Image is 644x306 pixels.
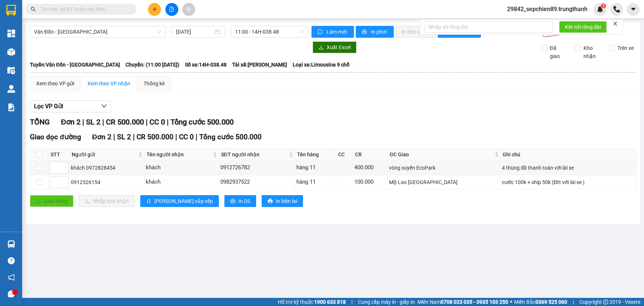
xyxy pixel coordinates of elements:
[117,133,131,141] span: SL 2
[627,3,640,16] button: caret-down
[313,41,357,53] button: downloadXuất Excel
[137,133,173,141] span: CR 500.000
[30,195,73,207] button: uploadGiao hàng
[148,3,161,16] button: plus
[220,178,294,187] div: 0982937522
[559,21,607,33] button: Kết nối tổng đài
[581,44,603,60] span: Kho nhận
[311,26,354,38] button: syncLàm mới
[396,26,436,38] button: In đơn chọn
[30,118,50,126] span: TỔNG
[278,298,346,306] span: Hỗ trợ kỹ thuật:
[186,7,191,12] span: aim
[390,150,493,159] span: ĐC Giao
[296,163,335,172] div: hàng 11
[389,164,499,172] div: vòng xuyến EcoPark
[169,7,174,12] span: file-add
[31,7,36,12] span: search
[146,178,218,187] div: khách
[106,118,144,126] span: CR 500.000
[314,299,346,305] strong: 1900 633 818
[614,44,637,52] span: Trên xe
[86,118,100,126] span: SL 2
[630,6,637,13] span: caret-down
[101,103,107,109] span: down
[71,164,143,172] div: khách 0972828454
[8,274,15,281] span: notification
[296,178,335,187] div: hàng 11
[602,3,605,8] span: 1
[262,195,303,207] button: printerIn biên lai
[36,79,74,88] div: Xem theo VP gửi
[199,133,262,141] span: Tổng cước 500.000
[356,26,394,38] button: printerIn phơi
[232,61,287,69] span: Tài xế: [PERSON_NAME]
[327,28,348,36] span: Làm mới
[224,195,256,207] button: printerIn DS
[145,161,219,175] td: khách
[603,299,608,305] span: copyright
[102,118,104,126] span: |
[165,3,178,16] button: file-add
[7,240,15,248] img: warehouse-icon
[30,101,111,112] button: Lọc VP Gửi
[7,103,15,111] img: solution-icon
[502,164,635,172] div: 4 thùng đã thanh toán với lái xe
[613,21,618,26] span: close
[34,26,161,37] span: Vân Đồn - Hà Nội
[371,28,388,36] span: In phơi
[351,298,352,306] span: |
[510,300,512,303] span: ⚪️
[7,67,15,74] img: warehouse-icon
[167,118,169,126] span: |
[220,163,294,172] div: 0912726782
[7,30,15,37] img: dashboard-icon
[501,4,593,14] span: 29842_sepchien89.trungthanh
[146,198,151,204] span: sort-ascending
[49,149,70,161] th: STT
[565,23,601,31] span: Kết nối tổng đài
[87,79,130,88] div: Xem theo VP nhận
[154,197,213,205] span: [PERSON_NAME] sắp xếp
[601,3,606,8] sup: 1
[133,133,135,141] span: |
[145,175,219,190] td: khách
[358,298,416,306] span: Cung cấp máy in - giấy in:
[317,29,324,35] span: sync
[41,5,128,13] input: Tìm tên, số ĐT hoặc mã đơn
[276,197,297,205] span: In biên lai
[389,178,499,186] div: Mộ Lao [GEOGRAPHIC_DATA]
[30,62,120,68] b: Tuyến: Vân Đồn - [GEOGRAPHIC_DATA]
[182,3,195,16] button: aim
[502,178,635,186] div: cước 100k + ship 50k (Đtt với lái xe )
[125,61,179,69] span: Chuyến: (11:00 [DATE])
[501,149,636,161] th: Ghi chú
[268,198,273,204] span: printer
[6,5,16,16] img: logo-vxr
[238,197,250,205] span: In DS
[152,7,157,12] span: plus
[219,161,296,175] td: 0912726782
[113,133,115,141] span: |
[7,48,15,56] img: warehouse-icon
[514,298,567,306] span: Miền Bắc
[175,133,177,141] span: |
[34,102,63,111] span: Lọc VP Gửi
[230,198,235,204] span: printer
[185,61,227,69] span: Số xe: 14H-038.48
[196,133,197,141] span: |
[7,85,15,93] img: warehouse-icon
[140,195,219,207] button: sort-ascending[PERSON_NAME] sắp xếp
[171,118,234,126] span: Tổng cước 500.000
[92,133,112,141] span: Đơn 2
[235,26,303,37] span: 11:00 - 14H-038.48
[573,298,574,306] span: |
[147,150,211,159] span: Tên người nhận
[318,45,324,51] span: download
[72,150,137,159] span: Người gửi
[30,133,81,141] span: Giao dọc đường
[293,61,349,69] span: Loại xe: Limousine 9 chỗ
[354,163,386,172] div: 400.000
[336,149,353,161] th: CC
[179,133,194,141] span: CC 0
